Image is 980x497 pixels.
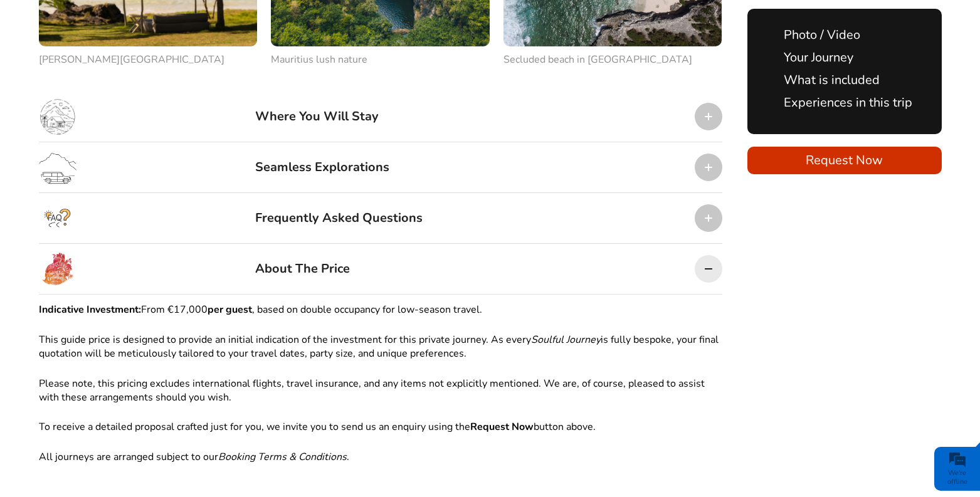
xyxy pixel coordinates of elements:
input: Enter your last name [16,116,229,144]
div: Frequently Asked Questions [255,199,423,237]
p: All journeys are arranged subject to our . [39,450,722,464]
a: Photo / Video [771,26,860,43]
div: Leave a message [84,66,229,82]
em: Submit [184,386,228,403]
strong: per guest [208,303,252,317]
div: Navigation go back [14,65,33,83]
span: [PERSON_NAME][GEOGRAPHIC_DATA] [39,53,224,66]
div: We're offline [937,469,977,486]
div: Where You Will Stay [255,98,379,135]
em: Soulful Journey [531,333,601,347]
div: Seamless Explorations [255,149,389,186]
span: Mauritius lush nature [271,53,367,66]
span: Request Now [747,152,942,169]
p: From €17,000 , based on double occupancy for low-season travel. [39,303,722,317]
a: What is included [771,71,880,88]
a: Your Journey [771,49,853,66]
a: Experiences in this trip [771,94,912,111]
textarea: Type your message and click 'Submit' [16,190,229,375]
p: Please note, this pricing excludes international flights, travel insurance, and any items not exp... [39,377,722,405]
b: Indicative Investment: [39,303,141,317]
input: Enter your email address [16,153,229,180]
span: Secluded beach in [GEOGRAPHIC_DATA] [503,53,692,66]
div: About The Price [255,250,350,288]
a: Booking Terms & Conditions [218,450,347,464]
div: Minimize live chat window [206,6,236,36]
p: To receive a detailed proposal crafted just for you, we invite you to send us an enquiry using th... [39,420,722,434]
strong: Request Now [470,420,534,434]
p: This guide price is designed to provide an initial indication of the investment for this private ... [39,333,722,361]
